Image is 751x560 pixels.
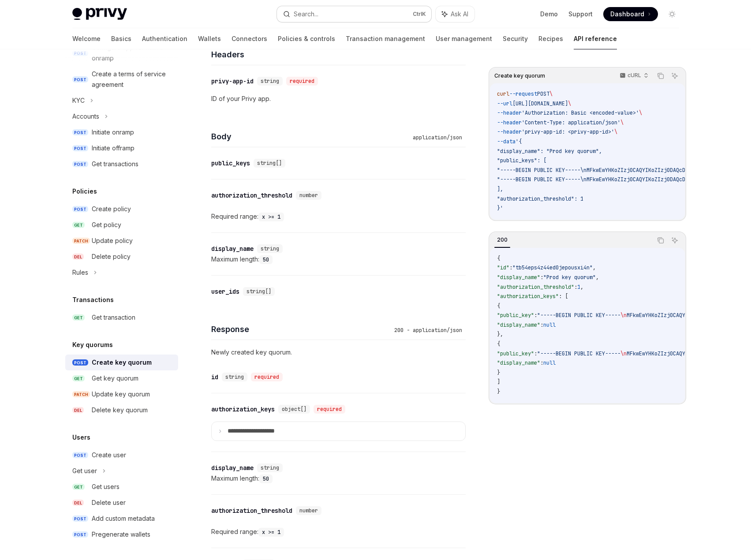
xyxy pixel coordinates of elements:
span: : [540,321,543,329]
span: : [540,274,543,281]
span: \ [549,90,553,97]
a: POSTCreate policy [65,201,178,217]
span: string[] [247,288,271,295]
span: "authorization_threshold" [497,284,574,291]
span: "display_name" [497,274,540,281]
div: required [286,77,318,86]
button: Copy the contents from the code block [655,70,666,82]
span: POST [72,161,88,168]
code: 50 [259,474,273,483]
span: \n [620,312,627,319]
h5: Transactions [72,295,114,305]
span: Ctrl K [413,11,426,18]
a: POSTPregenerate wallets [65,526,178,542]
span: "authorization_threshold": 1 [497,195,583,202]
a: GETGet policy [65,217,178,233]
a: PATCHUpdate key quorum [65,386,178,402]
span: number [299,507,318,514]
code: x >= 1 [258,213,284,221]
p: cURL [628,72,641,79]
div: 200 - application/json [391,326,466,335]
img: light logo [72,8,127,20]
a: DELDelete key quorum [65,402,178,418]
span: --data [497,138,516,145]
span: POST [72,359,88,366]
span: 1 [577,284,580,291]
span: ], [497,186,503,193]
span: POST [72,531,88,538]
span: '{ [516,138,522,145]
span: GET [72,375,85,382]
span: object[] [282,406,306,413]
a: POSTInitiate offramp [65,140,178,156]
span: , [596,274,599,281]
span: --header [497,128,522,135]
span: null [543,359,556,366]
h5: Policies [72,186,97,197]
span: \ [639,109,642,116]
a: POSTCreate key quorum [65,355,178,370]
span: DEL [72,500,84,506]
span: --url [497,100,512,107]
div: Get transaction [92,312,135,323]
a: User management [436,28,492,49]
div: Get user [72,466,97,476]
span: null [543,321,556,329]
div: Initiate onramp [92,127,134,138]
span: } [497,388,500,395]
a: DELDelete user [65,495,178,511]
p: ID of your Privy app. [211,93,466,104]
span: { [497,255,500,262]
span: POST [537,90,549,97]
div: Rules [72,267,88,278]
span: "-----BEGIN PUBLIC KEY----- [537,350,620,357]
div: Pregenerate wallets [92,529,150,540]
span: POST [72,129,88,136]
a: Connectors [232,28,267,49]
span: { [497,302,500,310]
a: Welcome [72,28,101,49]
div: authorization_keys [211,405,275,414]
a: API reference [574,28,617,49]
a: POSTCreate a terms of service agreement [65,66,178,93]
div: Initiate offramp [92,143,135,153]
span: --request [509,90,537,97]
button: Search...CtrlK [277,6,431,22]
span: string [261,245,279,252]
a: Wallets [198,28,221,49]
div: Create user [92,450,126,460]
a: GETGet users [65,479,178,495]
span: curl [497,90,509,97]
span: }' [497,205,503,212]
span: "-----BEGIN PUBLIC KEY----- [537,312,620,319]
a: Support [568,10,593,19]
span: string [261,78,279,85]
p: Newly created key quorum. [211,347,466,358]
span: \ [620,119,624,126]
div: Accounts [72,111,99,122]
span: : [534,312,537,319]
div: id [211,373,218,381]
span: GET [72,484,85,490]
div: Create policy [92,204,131,214]
a: Authentication [142,28,187,49]
a: Demo [540,10,558,19]
span: POST [72,206,88,213]
div: Search... [294,9,318,19]
span: , [593,264,596,271]
div: Get key quorum [92,373,138,384]
span: PATCH [72,238,90,244]
a: POSTAdd custom metadata [65,511,178,526]
span: : [540,359,543,366]
div: 200 [494,235,510,245]
button: Ask AI [436,6,475,22]
div: application/json [409,133,466,142]
span: "Prod key quorum" [543,274,596,281]
button: Ask AI [669,235,680,246]
span: 'privy-app-id: <privy-app-id>' [522,128,614,135]
span: ] [497,378,500,385]
a: PATCHUpdate policy [65,233,178,249]
span: : [ [559,293,568,300]
h4: Body [211,131,409,142]
span: POST [72,145,88,152]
